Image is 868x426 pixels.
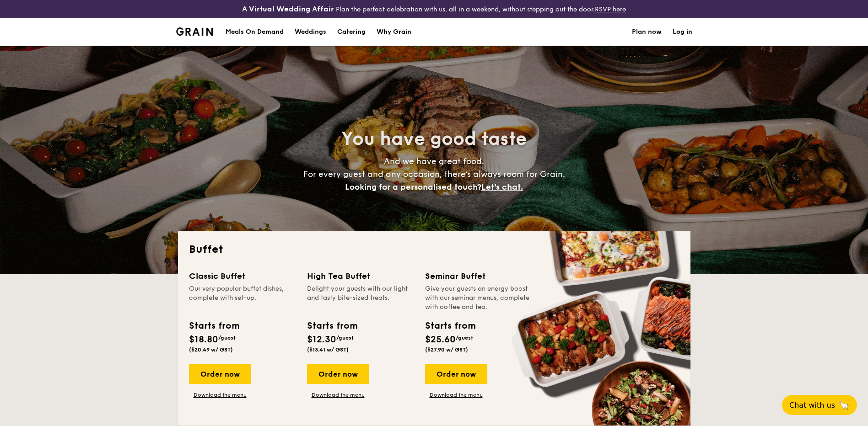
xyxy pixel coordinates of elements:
[189,284,296,312] div: Our very popular buffet dishes, complete with set-up.
[595,5,626,13] a: RSVP here
[337,18,366,46] h1: Catering
[289,18,332,46] a: Weddings
[425,319,475,333] div: Starts from
[303,156,565,192] span: And we have great food. For every guest and any occasion, there’s always room for Grain.
[218,335,236,341] span: /guest
[307,346,349,353] span: ($13.41 w/ GST)
[345,182,481,192] span: Looking for a personalised touch?
[189,242,679,257] h2: Buffet
[789,401,835,410] span: Chat with us
[673,18,692,46] a: Log in
[176,27,213,36] img: Grain
[189,346,233,353] span: ($20.49 w/ GST)
[782,395,857,415] button: Chat with us🦙
[176,27,213,36] a: Logotype
[341,128,527,150] span: You have good taste
[189,270,296,282] div: Classic Buffet
[307,334,336,345] span: $12.30
[481,182,523,192] span: Let's chat.
[307,284,414,312] div: Delight your guests with our light and tasty bite-sized treats.
[226,18,284,46] div: Meals On Demand
[189,334,218,345] span: $18.80
[171,4,698,15] div: Plan the perfect celebration with us, all in a weekend, without stepping out the door.
[242,4,334,15] h4: A Virtual Wedding Affair
[307,319,357,333] div: Starts from
[425,270,532,282] div: Seminar Buffet
[336,335,354,341] span: /guest
[220,18,289,46] a: Meals On Demand
[307,270,414,282] div: High Tea Buffet
[425,346,468,353] span: ($27.90 w/ GST)
[425,391,487,399] a: Download the menu
[189,364,251,384] div: Order now
[295,18,326,46] div: Weddings
[189,319,239,333] div: Starts from
[307,364,369,384] div: Order now
[425,334,456,345] span: $25.60
[632,18,662,46] a: Plan now
[377,18,411,46] div: Why Grain
[189,391,251,399] a: Download the menu
[425,364,487,384] div: Order now
[307,391,369,399] a: Download the menu
[371,18,417,46] a: Why Grain
[839,400,850,410] span: 🦙
[456,335,473,341] span: /guest
[332,18,371,46] a: Catering
[425,284,532,312] div: Give your guests an energy boost with our seminar menus, complete with coffee and tea.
